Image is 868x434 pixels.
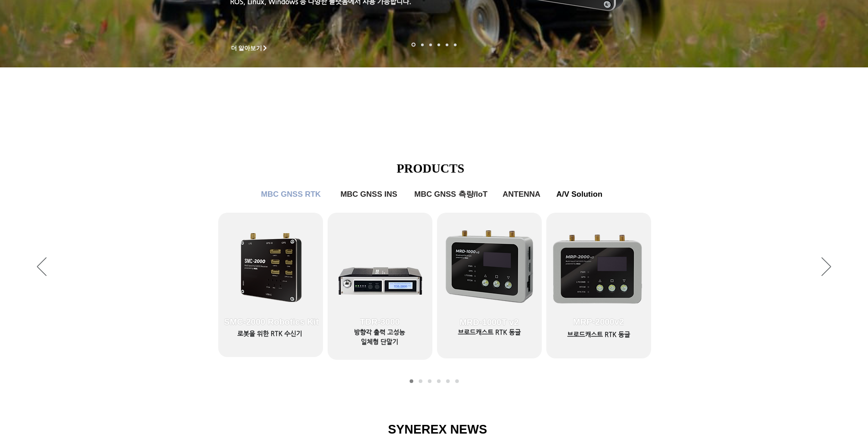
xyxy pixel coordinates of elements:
[460,317,519,327] span: MRD-1000T v2
[231,44,262,52] span: 더 알아보기
[409,43,459,47] nav: 슬라이드
[407,379,462,383] nav: 슬라이드
[410,379,413,383] a: MBC GNSS RTK1
[822,257,831,277] button: 다음
[446,379,450,383] a: ANTENNA
[550,185,609,204] a: A/V Solution
[454,43,457,46] a: 정밀농업
[261,190,321,199] span: MBC GNSS RTK
[437,43,440,46] a: 자율주행
[556,190,602,199] span: A/V Solution
[328,213,432,354] a: TDR-3000
[429,43,432,46] a: 측량 IoT
[499,185,544,204] a: ANTENNA
[419,379,422,383] a: MBC GNSS RTK2
[421,43,424,46] a: 드론 8 - SMC 2000
[397,162,465,175] span: PRODUCTS
[437,379,441,383] a: MBC GNSS 측량/IoT
[573,317,624,327] span: MRP-2000v2
[227,42,272,54] a: 더 알아보기
[408,185,494,204] a: MBC GNSS 측량/IoT
[224,317,319,327] span: SMC-2000 Robotics Kit
[360,317,400,327] span: TDR-3000
[335,185,403,204] a: MBC GNSS INS
[37,257,46,277] button: 이전
[546,213,651,354] a: MRP-2000v2
[503,190,540,199] span: ANTENNA
[255,185,328,204] a: MBC GNSS RTK
[414,189,488,199] span: MBC GNSS 측량/IoT
[428,379,431,383] a: MBC GNSS INS
[219,213,324,354] a: SMC-2000 Robotics Kit
[446,43,448,46] a: 로봇
[340,190,397,199] span: MBC GNSS INS
[455,379,459,383] a: A/V Solution
[411,43,416,47] a: 로봇- SMC 2000
[437,213,542,354] a: MRD-1000T v2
